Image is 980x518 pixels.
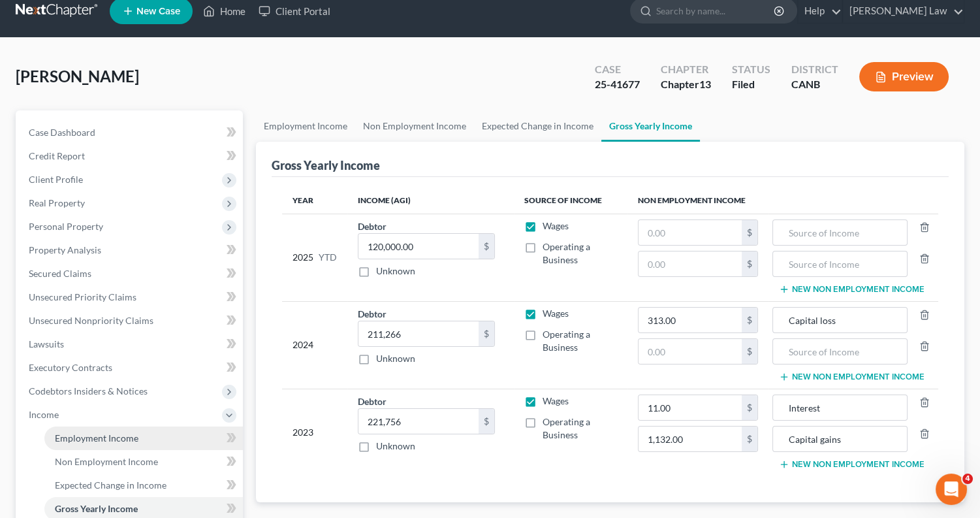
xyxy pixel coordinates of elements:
label: Debtor [358,219,387,233]
div: Status [732,62,770,77]
span: Expected Change in Income [55,479,166,491]
span: YTD [319,251,337,264]
th: Income (AGI) [347,187,514,214]
span: Unsecured Priority Claims [29,291,136,302]
a: Non Employment Income [44,450,243,474]
div: $ [742,427,757,451]
input: 0.00 [639,220,742,245]
span: Client Profile [29,174,83,185]
a: Executory Contracts [18,356,243,380]
input: Source of Income [780,220,900,245]
label: Debtor [358,395,387,408]
span: Wages [543,308,569,319]
a: Unsecured Priority Claims [18,285,243,309]
span: Secured Claims [29,268,91,279]
a: Gross Yearly Income [601,110,700,142]
th: Non Employment Income [627,187,938,214]
span: Property Analysis [29,244,101,255]
span: Real Property [29,197,85,208]
span: Operating a Business [543,416,590,440]
span: Lawsuits [29,338,64,349]
input: Source of Income [780,251,900,276]
a: Non Employment Income [355,110,474,142]
div: $ [742,339,757,364]
div: 25-41677 [595,77,640,92]
div: 2023 [292,395,337,470]
iframe: Intercom live chat [936,474,967,505]
div: $ [479,321,494,346]
div: $ [742,220,757,245]
div: $ [742,251,757,276]
input: 0.00 [358,321,479,346]
span: Non Employment Income [55,456,158,467]
button: Preview [859,62,949,91]
div: 2025 [292,219,337,295]
a: Secured Claims [18,262,243,285]
span: Case Dashboard [29,127,95,138]
span: [PERSON_NAME] [16,67,139,86]
label: Unknown [376,440,415,453]
span: 4 [962,474,973,484]
div: 2024 [292,307,337,383]
span: Income [29,409,59,420]
span: 13 [699,78,711,90]
span: Credit Report [29,150,85,161]
span: Executory Contracts [29,362,112,373]
a: Expected Change in Income [474,110,601,142]
span: Operating a Business [543,241,590,265]
div: Case [595,62,640,77]
button: New Non Employment Income [779,284,925,295]
span: New Case [136,7,180,16]
input: 0.00 [639,308,742,332]
label: Unknown [376,352,415,365]
button: New Non Employment Income [779,459,925,470]
a: Employment Income [256,110,355,142]
a: Credit Report [18,144,243,168]
a: Case Dashboard [18,121,243,144]
label: Unknown [376,265,415,278]
input: Source of Income [780,427,900,451]
input: 0.00 [639,339,742,364]
div: CANB [791,77,838,92]
a: Expected Change in Income [44,474,243,497]
span: Operating a Business [543,329,590,353]
input: 0.00 [358,409,479,434]
input: 0.00 [639,251,742,276]
th: Source of Income [514,187,627,214]
div: Chapter [661,62,711,77]
div: $ [479,234,494,259]
span: Unsecured Nonpriority Claims [29,315,153,326]
label: Debtor [358,307,387,321]
input: 0.00 [639,427,742,451]
input: 0.00 [639,395,742,420]
input: Source of Income [780,395,900,420]
th: Year [282,187,347,214]
input: Source of Income [780,308,900,332]
div: Filed [732,77,770,92]
span: Wages [543,220,569,231]
div: Gross Yearly Income [272,157,380,173]
div: $ [479,409,494,434]
span: Personal Property [29,221,103,232]
button: New Non Employment Income [779,372,925,382]
span: Codebtors Insiders & Notices [29,385,148,397]
input: Source of Income [780,339,900,364]
div: $ [742,395,757,420]
input: 0.00 [358,234,479,259]
div: Chapter [661,77,711,92]
div: District [791,62,838,77]
div: $ [742,308,757,332]
span: Employment Income [55,432,138,444]
span: Wages [543,395,569,406]
a: Unsecured Nonpriority Claims [18,309,243,332]
span: Gross Yearly Income [55,503,138,514]
a: Property Analysis [18,238,243,262]
a: Lawsuits [18,332,243,356]
a: Employment Income [44,427,243,450]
